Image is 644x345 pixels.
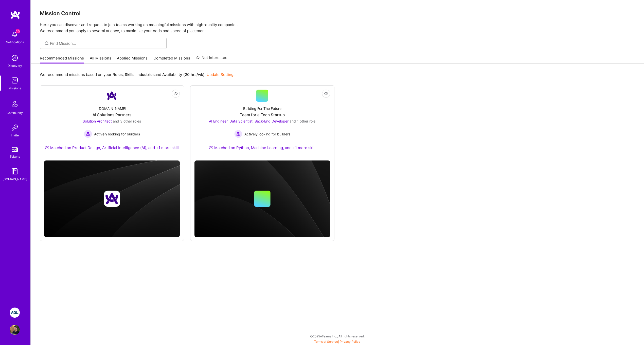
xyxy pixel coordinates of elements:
[194,160,330,237] img: cover
[314,340,338,343] a: Terms of Service
[12,147,18,152] img: tokens
[8,63,22,68] div: Discovery
[40,55,84,64] a: Recommended Missions
[209,145,213,149] img: Ateam Purple Icon
[8,325,21,335] a: User Avatar
[98,106,126,111] div: [DOMAIN_NAME]
[314,340,360,343] span: |
[6,39,24,45] div: Notifications
[9,98,21,110] img: Community
[10,166,20,176] img: guide book
[45,145,179,150] div: Matched on Product Design, Artificial Intelligence (AI), and +1 more skill
[44,160,180,237] img: cover
[9,86,21,91] div: Missions
[93,112,131,117] div: AI Solutions Partners
[240,112,285,117] div: Team for a Tech Startup
[174,92,178,96] i: icon EyeClosed
[243,106,281,111] div: Building For The Future
[10,123,20,133] img: Invite
[209,119,289,123] span: AI Engineer, Data Scientist, Back-End Developer
[45,145,49,149] img: Ateam Purple Icon
[11,133,19,138] div: Invite
[153,55,190,64] a: Completed Missions
[10,29,20,39] img: bell
[16,29,20,33] span: 10
[290,119,315,123] span: and 1 other role
[90,55,111,64] a: All Missions
[94,131,140,137] span: Actively looking for builders
[209,145,315,150] div: Matched on Python, Machine Learning, and +1 more skill
[7,110,23,115] div: Community
[104,191,120,207] img: Company logo
[40,22,635,34] p: Here you can discover and request to join teams working on meaningful missions with high-quality ...
[113,72,123,77] b: Roles
[10,75,20,86] img: teamwork
[244,131,290,137] span: Actively looking for builders
[10,154,20,159] div: Tokens
[8,308,21,318] a: ADL: Technology Modernization Sprint 1
[10,308,20,318] img: ADL: Technology Modernization Sprint 1
[117,55,148,64] a: Applied Missions
[44,90,180,156] a: Company Logo[DOMAIN_NAME]AI Solutions PartnersSolution Architect and 3 other rolesActively lookin...
[136,72,155,77] b: Industries
[113,119,141,123] span: and 3 other roles
[162,72,205,77] b: Availability (20 hrs/wk)
[50,41,163,46] input: Find Mission...
[10,53,20,63] img: discovery
[196,55,227,64] a: Not Interested
[30,330,644,342] div: © 2025 ATeams Inc., All rights reserved.
[10,325,20,335] img: User Avatar
[84,130,92,138] img: Actively looking for builders
[324,92,328,96] i: icon EyeClosed
[40,10,635,16] h3: Mission Control
[44,40,50,46] i: icon SearchGrey
[83,119,112,123] span: Solution Architect
[234,130,242,138] img: Actively looking for builders
[194,90,330,156] a: Building For The FutureTeam for a Tech StartupAI Engineer, Data Scientist, Back-End Developer and...
[207,72,236,77] a: Update Settings
[3,176,27,182] div: [DOMAIN_NAME]
[40,72,236,77] p: We recommend missions based on your , , and .
[125,72,134,77] b: Skills
[10,10,20,19] img: logo
[340,340,360,343] a: Privacy Policy
[106,90,118,102] img: Company Logo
